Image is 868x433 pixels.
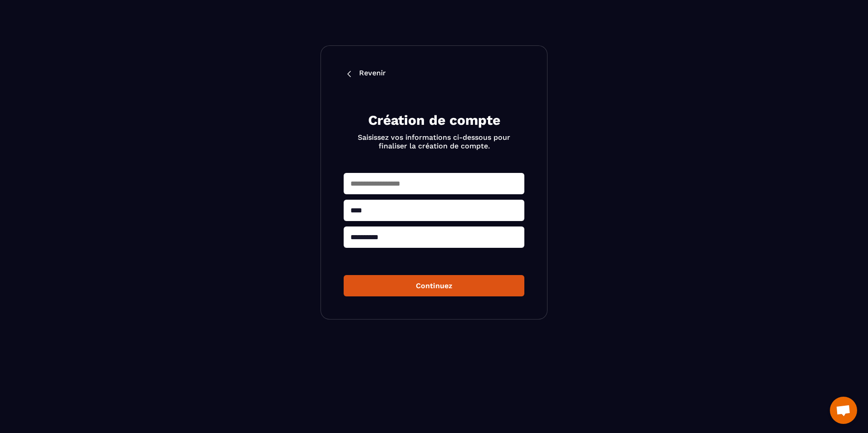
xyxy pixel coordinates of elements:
[359,69,386,79] p: Revenir
[344,275,524,296] button: Continuez
[355,133,513,150] p: Saisissez vos informations ci-dessous pour finaliser la création de compte.
[344,69,524,79] a: Revenir
[355,111,513,129] h2: Création de compte
[344,69,355,79] img: back
[830,397,857,424] a: Ouvrir le chat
